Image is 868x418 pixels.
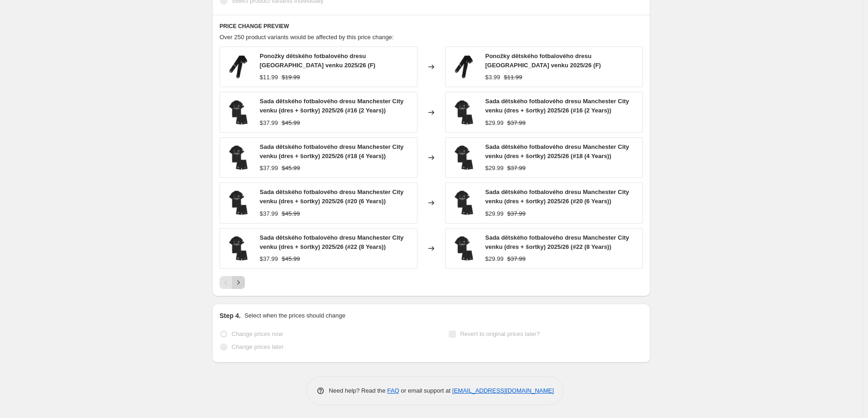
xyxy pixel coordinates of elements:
[225,189,252,217] img: Kid_sManchesterCityAwaySoccerJerseyKit_Jersey_Shorts_202526_1_d32c312c-6019-45ca-b8f5-55f20faf0d6...
[282,118,300,128] strike: $45.99
[220,34,394,41] span: Over 250 product variants would be affected by this price change:
[485,164,504,173] div: $29.99
[260,73,278,82] div: $11.99
[485,209,504,218] div: $29.99
[329,387,387,394] span: Need help? Read the
[260,164,278,173] div: $37.99
[225,235,252,262] img: Kid_sManchesterCityAwaySoccerJerseyKit_Jersey_Shorts_202526_1_d32c312c-6019-45ca-b8f5-55f20faf0d6...
[220,276,245,289] nav: Pagination
[260,188,404,205] span: Sada dětského fotbalového dresu Manchester City venku (dres + šortky) 2025/26 (#20 (6 Years))
[460,330,540,337] span: Revert to original prices later?
[507,209,526,218] strike: $37.99
[504,73,523,82] strike: $11.99
[220,23,643,30] h6: PRICE CHANGE PREVIEW
[450,144,478,171] img: Kid_sManchesterCityAwaySoccerJerseyKit_Jersey_Shorts_202526_1_d32c312c-6019-45ca-b8f5-55f20faf0d6...
[450,235,478,262] img: Kid_sManchesterCityAwaySoccerJerseyKit_Jersey_Shorts_202526_1_d32c312c-6019-45ca-b8f5-55f20faf0d6...
[485,118,504,128] div: $29.99
[232,343,284,350] span: Change prices later
[507,254,526,264] strike: $37.99
[387,387,399,394] a: FAQ
[485,234,629,250] span: Sada dětského fotbalového dresu Manchester City venku (dres + šortky) 2025/26 (#22 (8 Years))
[225,99,252,126] img: Kid_sManchesterCityAwaySoccerJerseyKit_Jersey_Shorts_202526_1_d32c312c-6019-45ca-b8f5-55f20faf0d6...
[507,164,526,173] strike: $37.99
[260,209,278,218] div: $37.99
[450,53,478,81] img: img_v3_02po_1bafd030-3c77-46b1-8506-923bef73c21g_bd6db2ad-9174-4595-85e0-e4b085418e83_80x.png
[244,311,345,320] p: Select when the prices should change
[220,311,241,320] h2: Step 4.
[260,53,375,69] span: Ponožky dětského fotbalového dresu [GEOGRAPHIC_DATA] venku 2025/26 (F)
[260,118,278,128] div: $37.99
[260,143,404,159] span: Sada dětského fotbalového dresu Manchester City venku (dres + šortky) 2025/26 (#18 (4 Years))
[485,254,504,264] div: $29.99
[282,254,300,264] strike: $45.99
[485,143,629,159] span: Sada dětského fotbalového dresu Manchester City venku (dres + šortky) 2025/26 (#18 (4 Years))
[507,118,526,128] strike: $37.99
[225,144,252,171] img: Kid_sManchesterCityAwaySoccerJerseyKit_Jersey_Shorts_202526_1_d32c312c-6019-45ca-b8f5-55f20faf0d6...
[485,188,629,205] span: Sada dětského fotbalového dresu Manchester City venku (dres + šortky) 2025/26 (#20 (6 Years))
[282,209,300,218] strike: $45.99
[260,234,404,250] span: Sada dětského fotbalového dresu Manchester City venku (dres + šortky) 2025/26 (#22 (8 Years))
[399,387,452,394] span: or email support at
[282,164,300,173] strike: $45.99
[485,98,629,114] span: Sada dětského fotbalového dresu Manchester City venku (dres + šortky) 2025/26 (#16 (2 Years))
[232,276,245,289] button: Next
[485,73,500,82] div: $3.99
[485,53,601,69] span: Ponožky dětského fotbalového dresu [GEOGRAPHIC_DATA] venku 2025/26 (F)
[282,73,300,82] strike: $19.99
[260,254,278,264] div: $37.99
[260,98,404,114] span: Sada dětského fotbalového dresu Manchester City venku (dres + šortky) 2025/26 (#16 (2 Years))
[450,99,478,126] img: Kid_sManchesterCityAwaySoccerJerseyKit_Jersey_Shorts_202526_1_d32c312c-6019-45ca-b8f5-55f20faf0d6...
[450,189,478,217] img: Kid_sManchesterCityAwaySoccerJerseyKit_Jersey_Shorts_202526_1_d32c312c-6019-45ca-b8f5-55f20faf0d6...
[225,53,252,81] img: img_v3_02po_1bafd030-3c77-46b1-8506-923bef73c21g_bd6db2ad-9174-4595-85e0-e4b085418e83_80x.png
[232,330,283,337] span: Change prices now
[452,387,554,394] a: [EMAIL_ADDRESS][DOMAIN_NAME]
